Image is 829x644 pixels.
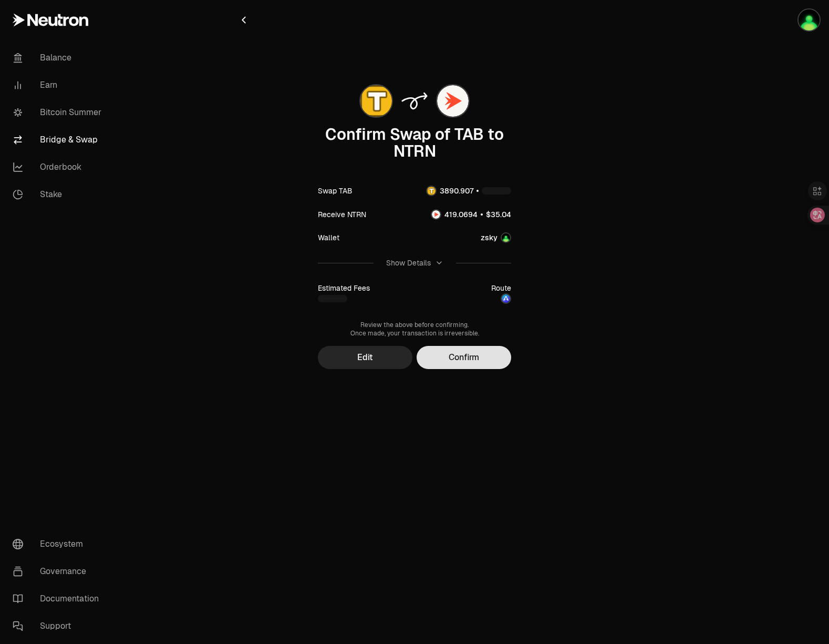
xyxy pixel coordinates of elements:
div: Confirm Swap of TAB to NTRN [318,126,511,160]
a: Earn [4,71,113,99]
button: Edit [318,346,412,369]
button: zskyAccount Image [481,232,511,243]
button: Confirm [417,346,511,369]
a: Support [4,612,113,640]
div: Receive NTRN [318,209,366,220]
img: zsky [799,9,820,30]
div: zsky [481,232,498,243]
a: Bitcoin Summer [4,99,113,126]
img: NTRN Logo [432,210,440,219]
div: Review the above before confirming. Once made, your transaction is irreversible. [318,321,511,338]
a: Balance [4,44,113,71]
a: Governance [4,558,113,585]
a: Bridge & Swap [4,126,113,154]
img: Account Image [502,233,510,242]
a: Stake [4,181,113,208]
a: Documentation [4,585,113,612]
div: Show Details [386,258,431,268]
div: Wallet [318,232,339,243]
img: TAB Logo [427,187,436,195]
a: Orderbook [4,154,113,181]
div: Route [491,283,511,293]
img: neutron-astroport logo [502,294,510,303]
img: TAB Logo [360,85,392,117]
div: Swap TAB [318,186,353,196]
div: Estimated Fees [318,283,370,293]
img: NTRN Logo [437,85,469,117]
button: Show Details [318,249,511,277]
a: Ecosystem [4,530,113,558]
